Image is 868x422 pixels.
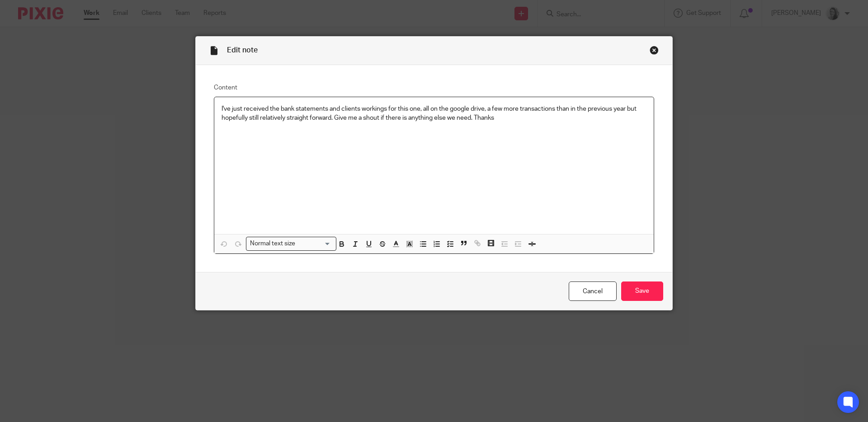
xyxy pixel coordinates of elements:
[569,281,617,301] a: Cancel
[650,46,659,55] div: Close this dialog window
[227,47,258,54] span: Edit note
[248,239,297,249] span: Normal text size
[222,104,646,123] p: I've just received the bank statements and clients workings for this one, all on the google drive...
[621,281,663,301] input: Save
[298,239,331,249] input: Search for option
[214,83,654,92] label: Content
[246,237,336,251] div: Search for option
